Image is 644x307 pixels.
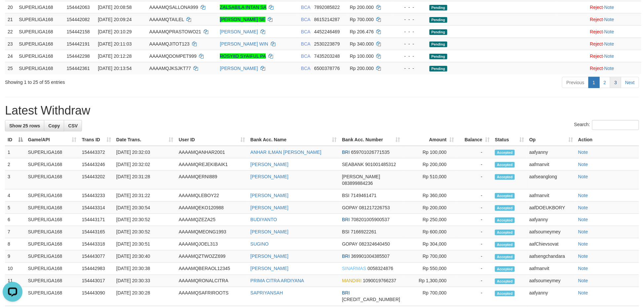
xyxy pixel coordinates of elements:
span: Show 25 rows [9,123,40,128]
span: Accepted [495,193,515,199]
span: CSV [68,123,78,128]
td: SUPERLIGA168 [25,275,79,287]
span: BCA [301,17,310,22]
td: SUPERLIGA168 [25,214,79,226]
span: SEABANK [342,162,364,167]
a: Note [578,174,588,179]
a: Note [578,254,588,259]
a: [PERSON_NAME] [250,266,288,271]
h1: Latest Withdraw [5,104,639,117]
th: Action [576,134,639,146]
span: Copy 6500378776 to clipboard [314,66,340,71]
td: Rp 200,000 [403,202,457,214]
td: 154443314 [79,202,114,214]
input: Search: [592,120,639,130]
td: SUPERLIGA168 [25,202,79,214]
td: SUPERLIGA168 [16,62,64,74]
td: aafChievsovat [527,238,576,251]
span: AAAAMQJITOT123 [149,41,190,47]
td: AAAAMQLEBOY22 [176,189,248,202]
th: User ID: activate to sort column ascending [176,134,248,146]
span: Accepted [495,150,515,155]
td: 154443202 [79,171,114,189]
td: 25 [5,62,16,74]
th: Balance: activate to sort column ascending [457,134,492,146]
span: Copy 7892085822 to clipboard [314,5,340,10]
td: - [457,171,492,189]
span: Rp 200.000 [350,5,374,10]
span: Copy 901001485312 to clipboard [365,162,396,167]
span: Accepted [495,279,515,284]
a: Note [578,205,588,210]
th: ID: activate to sort column descending [5,134,25,146]
span: Pending [429,42,447,47]
span: BCA [301,5,310,10]
a: Note [578,278,588,284]
a: ANHAR ILMAN [PERSON_NAME] [250,150,321,155]
td: [DATE] 20:30:38 [114,263,176,275]
span: [DATE] 20:13:54 [98,66,132,71]
div: - - - [397,65,424,72]
td: AAAAMQMEONG1993 [176,226,248,238]
span: Rp 340.000 [350,41,374,47]
td: aafDOEUKBORY [527,202,576,214]
a: Previous [562,77,588,88]
a: Note [604,66,614,71]
td: · [587,50,641,62]
td: 154443372 [79,146,114,158]
span: BSI [342,193,350,198]
td: SUPERLIGA168 [25,171,79,189]
span: Copy 659701026771535 to clipboard [351,150,390,155]
td: [DATE] 20:30:54 [114,202,176,214]
td: 154443165 [79,226,114,238]
span: Accepted [495,254,515,260]
td: [DATE] 20:30:40 [114,251,176,263]
td: SUPERLIGA168 [16,25,64,38]
td: 23 [5,38,16,50]
td: - [457,202,492,214]
span: Copy 081217226753 to clipboard [359,205,390,210]
span: Accepted [495,242,515,248]
label: Search: [574,120,639,130]
td: SUPERLIGA168 [25,238,79,251]
a: Note [604,53,614,59]
td: · [587,62,641,74]
div: - - - [397,28,424,35]
td: - [457,251,492,263]
span: [DATE] 20:12:28 [98,53,132,59]
td: AAAAMQRONALCITRA [176,275,248,287]
a: 3 [610,77,621,88]
td: 20 [5,1,16,13]
a: [PERSON_NAME] [250,254,288,259]
td: AAAAMQZTWOZZ699 [176,251,248,263]
span: Copy 7149461471 to clipboard [351,193,377,198]
a: Note [578,242,588,247]
span: Copy 4452246469 to clipboard [314,29,340,34]
a: [PERSON_NAME] [250,229,288,235]
td: 154443077 [79,251,114,263]
span: Rp 100.000 [350,53,374,59]
td: 2 [5,158,25,171]
span: Pending [429,66,447,72]
span: [PERSON_NAME] [342,174,380,179]
a: Reject [590,17,603,22]
th: Bank Acc. Number: activate to sort column ascending [340,134,403,146]
td: SUPERLIGA168 [25,189,79,202]
td: Rp 600,000 [403,226,457,238]
td: aafmanvit [527,189,576,202]
span: Copy 8615214287 to clipboard [314,17,340,22]
a: Next [621,77,639,88]
span: Accepted [495,174,515,180]
td: 21 [5,13,16,25]
span: 154442063 [67,5,90,10]
td: 154443017 [79,275,114,287]
td: Rp 1,300,000 [403,275,457,287]
td: SUPERLIGA168 [25,158,79,171]
span: BCA [301,53,310,59]
td: [DATE] 20:31:22 [114,189,176,202]
td: - [457,263,492,275]
span: 154442298 [67,53,90,59]
span: [DATE] 20:09:24 [98,17,132,22]
td: 11 [5,275,25,287]
td: 154443233 [79,189,114,202]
